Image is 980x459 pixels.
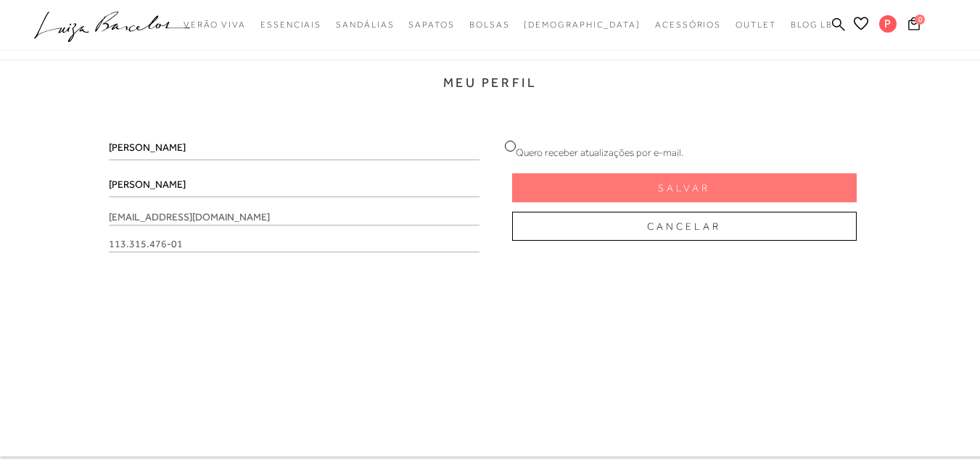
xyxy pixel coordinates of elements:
a: categoryNavScreenReaderText [184,12,246,38]
span: Sapatos [408,20,454,30]
span: Sandálias [336,20,394,30]
span: Essenciais [260,20,321,30]
span: Bolsas [469,20,510,30]
input: Sobrenome [109,173,479,197]
span: Verão Viva [184,20,246,30]
a: categoryNavScreenReaderText [260,12,321,38]
span: [EMAIL_ADDRESS][DOMAIN_NAME] [109,210,479,226]
a: categoryNavScreenReaderText [408,12,454,38]
a: categoryNavScreenReaderText [336,12,394,38]
a: noSubCategoriesText [524,12,641,38]
a: categoryNavScreenReaderText [469,12,510,38]
span: P [879,15,897,33]
span: BLOG LB [791,20,833,30]
button: 0 [904,16,924,36]
a: categoryNavScreenReaderText [655,12,721,38]
button: Cancelar [512,212,857,241]
button: P [873,15,904,37]
span: 113.315.476-01 [109,236,479,252]
span: [DEMOGRAPHIC_DATA] [524,20,641,30]
span: Outlet [736,20,776,30]
span: Salvar [658,181,710,195]
span: 0 [915,15,925,25]
input: Nome [109,136,479,160]
span: Acessórios [655,20,721,30]
span: Cancelar [647,220,721,233]
a: categoryNavScreenReaderText [736,12,776,38]
a: BLOG LB [791,12,833,38]
span: Quero receber atualizações por e-mail. [516,146,683,158]
button: Salvar [512,173,857,202]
